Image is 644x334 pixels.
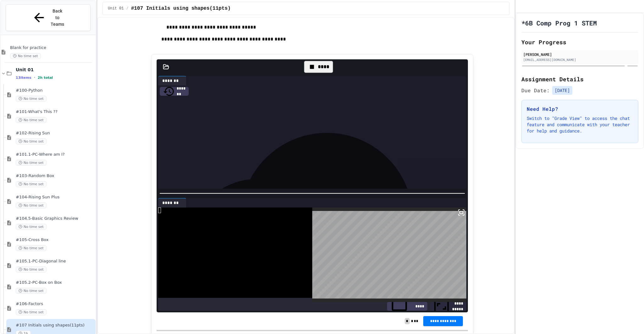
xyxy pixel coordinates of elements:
span: No time set [16,181,47,187]
span: No time set [16,117,47,123]
h3: Need Help? [527,105,633,113]
span: #106-Factors [16,301,94,307]
span: #102-Rising Sun [16,131,94,136]
h1: *6B Comp Prog 1 STEM [521,19,597,27]
span: #107 Initials using shapes(11pts) [131,5,231,12]
span: #101.1-PC-Where am I? [16,152,94,157]
span: Due Date: [521,87,550,94]
span: 13 items [16,76,31,80]
span: No time set [16,267,47,272]
span: • [34,75,35,80]
span: #105.1-PC-Diagonal line [16,259,94,264]
span: #105-Cross Box [16,237,94,243]
h2: Assignment Details [521,75,638,83]
span: No time set [10,53,41,59]
span: Back to Teams [50,8,65,28]
span: No time set [16,224,47,230]
span: No time set [16,202,47,208]
span: #104-Rising Sun Plus [16,195,94,200]
span: 2h total [38,76,53,80]
span: [DATE] [552,86,572,95]
span: No time set [16,309,47,315]
span: No time set [16,288,47,294]
span: No time set [16,245,47,251]
span: #105.2-PC-Box on Box [16,280,94,285]
span: No time set [16,96,47,102]
span: #101-What's This ?? [16,109,94,115]
div: [EMAIL_ADDRESS][DOMAIN_NAME] [523,57,636,62]
span: No time set [16,138,47,144]
span: #100-Python [16,88,94,93]
span: Unit 01 [16,67,94,73]
h2: Your Progress [521,38,638,46]
span: #103-Random Box [16,173,94,179]
p: Switch to "Grade View" to access the chat feature and communicate with your teacher for help and ... [527,115,633,134]
span: No time set [16,160,47,166]
span: Unit 01 [108,6,124,11]
div: [PERSON_NAME] [523,51,636,57]
span: / [126,6,128,11]
span: #107 Initials using shapes(11pts) [16,323,94,328]
span: Blank for practice [10,45,94,51]
span: #104.5-Basic Graphics Review [16,216,94,221]
button: Back to Teams [6,4,91,31]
